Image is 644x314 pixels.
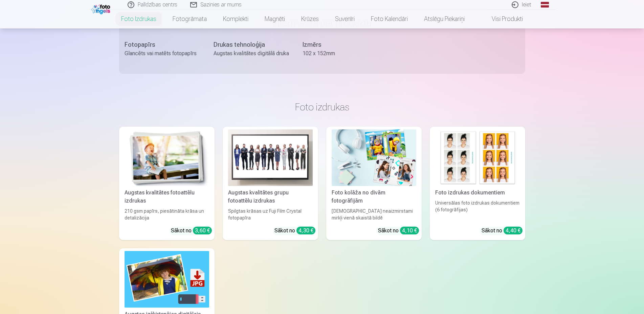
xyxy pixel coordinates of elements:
img: Augstas kvalitātes fotoattēlu izdrukas [125,129,209,186]
div: Sākot no [171,227,212,235]
img: Foto kolāža no divām fotogrāfijām [332,129,416,186]
div: Universālas foto izdrukas dokumentiem (6 fotogrāfijas) [432,200,523,221]
div: Sākot no [274,227,315,235]
a: Atslēgu piekariņi [416,9,473,28]
img: Foto izdrukas dokumentiem [435,129,520,186]
div: [DEMOGRAPHIC_DATA] neaizmirstami mirkļi vienā skaistā bildē [329,208,419,221]
div: Sākot no [378,227,419,235]
a: Foto izdrukas dokumentiemFoto izdrukas dokumentiemUniversālas foto izdrukas dokumentiem (6 fotogr... [430,127,525,240]
img: Augstas kvalitātes grupu fotoattēlu izdrukas [228,129,313,186]
div: 4,30 € [296,227,315,234]
a: Magnēti [257,9,293,28]
a: Visi produkti [473,9,531,28]
div: Fotopapīrs [125,40,200,49]
a: Foto kolāža no divām fotogrāfijāmFoto kolāža no divām fotogrāfijām[DEMOGRAPHIC_DATA] neaizmirstam... [326,127,422,240]
div: Glancēts vai matēts fotopapīrs [125,49,200,58]
div: 210 gsm papīrs, piesātināta krāsa un detalizācija [122,208,212,221]
a: Fotogrāmata [164,9,215,28]
a: Suvenīri [327,9,363,28]
div: 4,10 € [400,227,419,234]
a: Krūzes [293,9,327,28]
div: 3,60 € [193,227,212,234]
div: Sākot no [482,227,523,235]
div: Augstas kvalitātes fotoattēlu izdrukas [122,189,212,205]
img: Augstas izšķirtspējas digitālais fotoattēls JPG formātā [125,251,209,308]
div: 4,40 € [504,227,523,234]
div: 102 x 152mm [303,49,378,58]
a: Augstas kvalitātes grupu fotoattēlu izdrukasAugstas kvalitātes grupu fotoattēlu izdrukasSpilgtas ... [223,127,318,240]
div: Augstas kvalitātes digitālā druka [214,49,289,58]
div: Izmērs [303,40,378,49]
h3: Foto izdrukas [125,101,520,113]
div: Foto kolāža no divām fotogrāfijām [329,189,419,205]
a: Foto kalendāri [363,9,416,28]
a: Foto izdrukas [113,9,164,28]
a: Augstas kvalitātes fotoattēlu izdrukasAugstas kvalitātes fotoattēlu izdrukas210 gsm papīrs, piesā... [119,127,215,240]
div: Augstas kvalitātes grupu fotoattēlu izdrukas [225,189,315,205]
div: Foto izdrukas dokumentiem [432,189,523,197]
div: Spilgtas krāsas uz Fuji Film Crystal fotopapīra [225,208,315,221]
img: /fa1 [91,3,112,14]
a: Komplekti [215,9,257,28]
div: Drukas tehnoloģija [214,40,289,49]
